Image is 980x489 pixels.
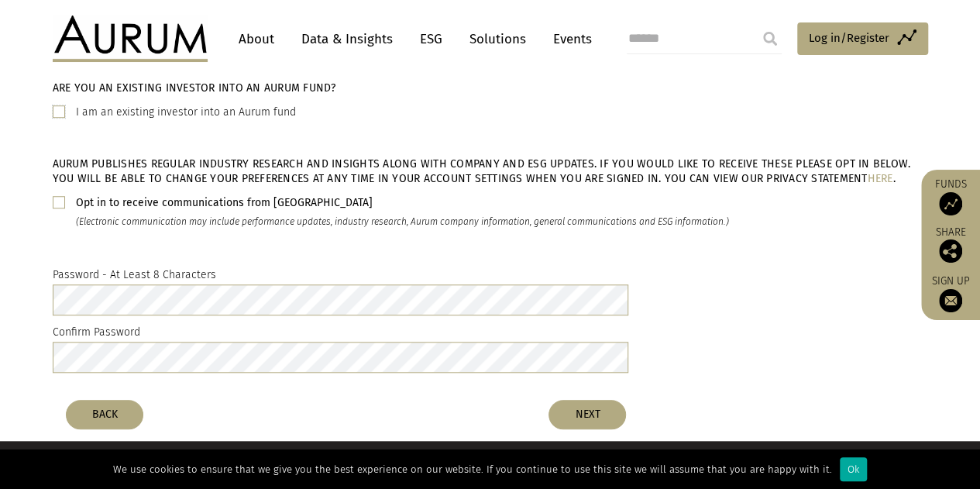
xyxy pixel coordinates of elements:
b: Opt in to receive communications from [GEOGRAPHIC_DATA] [76,196,373,209]
label: Confirm Password [53,323,140,342]
img: Sign up to our newsletter [939,289,962,312]
i: (Electronic communication may include performance updates, industry research, Aurum company infor... [76,216,729,227]
a: here [867,172,892,185]
label: Password - At Least 8 Characters [53,266,216,284]
img: Access Funds [939,192,962,215]
a: About [231,25,282,53]
input: Submit [755,23,786,54]
label: I am an existing investor into an Aurum fund [76,103,296,122]
a: ESG [412,25,450,53]
a: Log in/Register [797,22,928,55]
img: Share this post [939,239,962,263]
button: BACK [66,400,143,429]
img: Aurum [53,15,208,62]
h5: Are you an existing investor into an Aurum fund? [53,81,928,95]
a: Sign up [929,274,972,312]
span: Log in/Register [809,29,889,47]
a: Data & Insights [294,25,401,53]
div: Ok [840,457,867,481]
button: NEXT [548,400,626,429]
a: Events [545,25,592,53]
h5: Aurum publishes regular industry research and insights along with company and ESG updates. If you... [53,157,928,186]
div: Share [929,227,972,263]
a: Funds [929,177,972,215]
a: Solutions [462,25,534,53]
